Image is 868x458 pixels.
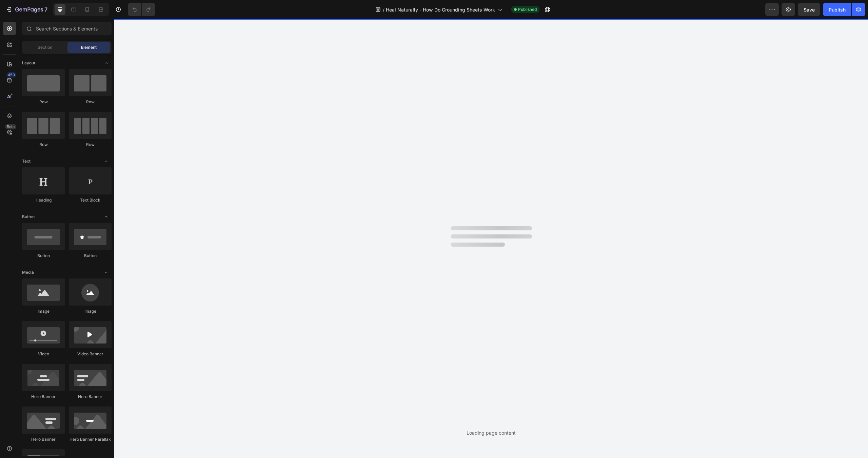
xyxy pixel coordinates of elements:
[101,156,112,167] span: Toggle open
[101,211,112,222] span: Toggle open
[22,22,112,35] input: Search Sections & Elements
[804,7,815,13] span: Save
[383,6,384,13] span: /
[101,58,112,68] span: Toggle open
[823,3,851,16] button: Publish
[22,99,65,105] div: Row
[69,142,112,148] div: Row
[22,197,65,203] div: Heading
[22,142,65,148] div: Row
[101,267,112,278] span: Toggle open
[69,308,112,314] div: Image
[22,351,65,357] div: Video
[22,394,65,400] div: Hero Banner
[38,44,52,50] span: Section
[467,429,516,436] div: Loading page content
[5,124,16,129] div: Beta
[128,3,155,16] div: Undo/Redo
[22,308,65,314] div: Image
[798,3,820,16] button: Save
[44,5,47,14] p: 7
[22,436,65,442] div: Hero Banner
[69,394,112,400] div: Hero Banner
[22,158,31,164] span: Text
[69,436,112,442] div: Hero Banner Parallax
[829,6,846,13] div: Publish
[81,44,97,50] span: Element
[69,351,112,357] div: Video Banner
[22,60,35,66] span: Layout
[69,197,112,203] div: Text Block
[69,99,112,105] div: Row
[69,253,112,259] div: Button
[386,6,495,13] span: Heal Naturally - How Do Grounding Sheets Work
[3,3,51,16] button: 7
[22,253,65,259] div: Button
[22,214,35,220] span: Button
[22,269,34,275] span: Media
[518,6,537,13] span: Published
[6,72,16,78] div: 450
